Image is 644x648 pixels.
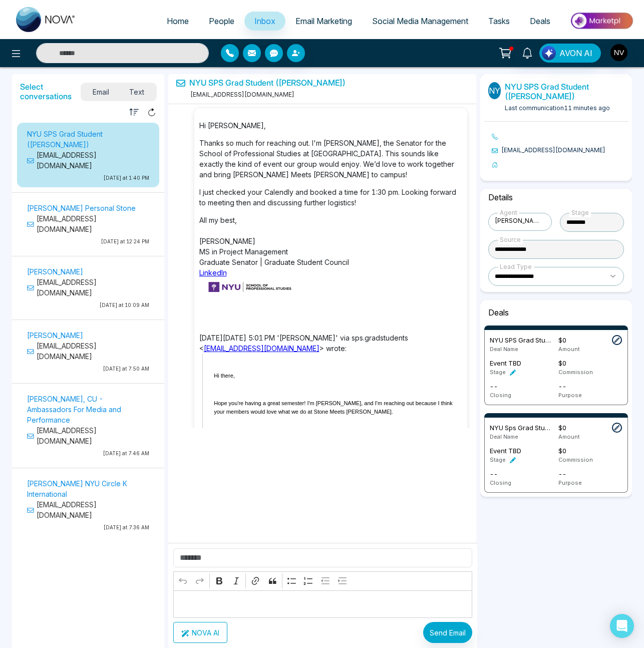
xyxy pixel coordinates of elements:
[157,12,199,31] a: Home
[558,336,566,344] span: $0
[27,301,149,309] p: [DATE] at 10:09 AM
[539,44,601,63] button: AVON AI
[558,369,593,376] span: Commission
[423,622,472,643] button: Send Email
[27,129,149,150] p: NYU SPS Grad Student ([PERSON_NAME])
[490,479,511,486] span: Closing
[83,85,120,99] span: Email
[565,10,638,32] img: Market-place.gif
[490,392,511,399] span: Closing
[558,359,566,367] span: $0
[173,571,472,591] div: Editor toolbar
[27,394,149,425] p: [PERSON_NAME], CU - Ambassadors For Media and Performance
[167,16,189,26] span: Home
[558,456,593,463] span: Commission
[488,213,552,231] div: [PERSON_NAME]
[372,16,468,26] span: Social Media Management
[119,85,154,99] span: Text
[498,235,523,244] div: Source
[27,174,149,182] p: [DATE] at 1:40 PM
[558,479,582,486] span: Purpose
[209,16,234,26] span: People
[27,330,149,341] p: [PERSON_NAME]
[490,369,506,376] span: Stage
[484,189,628,206] h6: Details
[189,78,346,88] a: NYU SPS Grad Student ([PERSON_NAME])
[27,277,149,298] p: [EMAIL_ADDRESS][DOMAIN_NAME]
[490,382,498,390] span: --
[488,82,501,99] p: NY
[558,433,580,440] span: Amount
[490,447,521,455] span: Event TBD
[559,47,592,59] span: AVON AI
[558,392,582,399] span: Purpose
[285,12,362,31] a: Email Marketing
[362,12,478,31] a: Social Media Management
[542,46,556,60] img: Lead Flow
[490,346,518,353] span: Deal Name
[173,590,472,618] div: Editor editing area: main
[27,450,149,457] p: [DATE] at 7:46 AM
[27,365,149,373] p: [DATE] at 7:50 AM
[173,622,227,643] button: NOVA AI
[558,470,566,478] span: --
[27,238,149,245] p: [DATE] at 12:24 PM
[498,208,519,217] div: Agent
[490,433,518,440] span: Deal Name
[492,146,628,155] li: [EMAIL_ADDRESS][DOMAIN_NAME]
[490,336,585,344] span: NYU SPS Grad Student Council
[498,262,534,271] div: Lead Type
[27,213,149,234] p: [EMAIL_ADDRESS][DOMAIN_NAME]
[244,12,285,31] a: Inbox
[490,470,498,478] span: --
[558,346,580,353] span: Amount
[490,359,521,367] span: Event TBD
[188,91,294,98] span: [EMAIL_ADDRESS][DOMAIN_NAME]
[27,203,149,213] p: [PERSON_NAME] Personal Stone
[295,16,352,26] span: Email Marketing
[530,16,550,26] span: Deals
[27,425,149,446] p: [EMAIL_ADDRESS][DOMAIN_NAME]
[484,304,628,321] h6: Deals
[27,266,149,277] p: [PERSON_NAME]
[488,16,510,26] span: Tasks
[478,12,520,31] a: Tasks
[505,104,610,112] span: Last communication 11 minutes ago
[505,82,589,101] a: NYU SPS Grad Student ([PERSON_NAME])
[610,44,627,61] img: User Avatar
[27,150,149,171] p: [EMAIL_ADDRESS][DOMAIN_NAME]
[20,82,81,101] h5: Select conversations
[27,499,149,520] p: [EMAIL_ADDRESS][DOMAIN_NAME]
[199,12,244,31] a: People
[520,12,560,31] a: Deals
[490,424,584,432] span: NYU Sps Grad Student Council
[558,382,566,390] span: --
[558,447,566,455] span: $0
[27,478,149,499] p: [PERSON_NAME] NYU Circle K International
[490,456,506,463] span: Stage
[27,341,149,362] p: [EMAIL_ADDRESS][DOMAIN_NAME]
[569,208,591,217] div: Stage
[558,424,566,432] span: $0
[254,16,275,26] span: Inbox
[610,614,634,638] div: Open Intercom Messenger
[27,524,149,531] p: [DATE] at 7:36 AM
[16,7,76,32] img: Nova CRM Logo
